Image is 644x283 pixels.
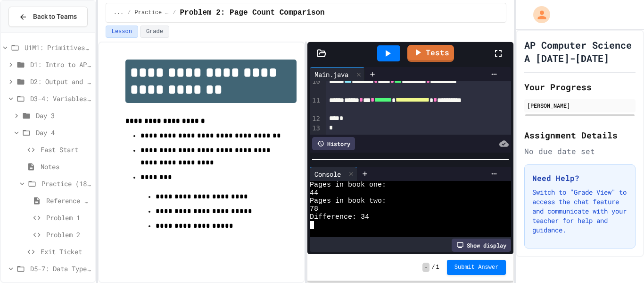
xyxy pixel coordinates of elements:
[30,264,91,274] span: D5-7: Data Types and Number Calculations
[452,239,511,252] div: Show display
[312,137,355,150] div: History
[524,80,636,94] h2: Your Progress
[41,179,91,189] span: Practice (18 mins)
[310,213,369,221] span: Difference: 34
[310,205,318,213] span: 78
[106,26,138,38] button: Lesson
[310,114,322,124] div: 12
[310,69,353,79] div: Main.java
[422,263,429,272] span: -
[527,101,633,110] div: [PERSON_NAME]
[454,264,499,271] span: Submit Answer
[41,162,91,172] span: Notes
[41,145,91,154] span: Fast Start
[310,96,322,115] div: 11
[30,94,91,103] span: D3-4: Variables and Input
[532,188,627,235] p: Switch to "Grade View" to access the chat feature and communicate with your teacher for help and ...
[436,264,439,271] span: 1
[310,124,322,133] div: 13
[310,77,322,96] div: 10
[532,172,627,184] h3: Need Help?
[310,169,346,179] div: Console
[310,181,386,189] span: Pages in book one:
[30,60,91,69] span: D1: Intro to APCSA
[180,7,324,18] span: Problem 2: Page Count Comparison
[310,189,318,197] span: 44
[523,4,553,26] div: My Account
[36,128,91,137] span: Day 4
[310,67,365,81] div: Main.java
[524,38,636,65] h1: AP Computer Science A [DATE]-[DATE]
[30,77,91,86] span: D2: Output and Compiling Code
[431,264,435,271] span: /
[8,7,88,27] button: Back to Teams
[524,129,636,142] h2: Assignment Details
[25,43,91,52] span: U1M1: Primitives, Variables, Basic I/O
[46,196,91,206] span: Reference Link
[173,9,176,17] span: /
[407,45,454,62] a: Tests
[140,26,169,38] button: Grade
[310,197,386,205] span: Pages in book two:
[114,9,124,17] span: ...
[524,146,636,157] div: No due date set
[41,247,91,257] span: Exit Ticket
[36,111,91,120] span: Day 3
[127,9,131,17] span: /
[135,9,169,17] span: Practice (10 mins)
[310,167,357,181] div: Console
[447,260,506,275] button: Submit Answer
[33,12,77,22] span: Back to Teams
[46,230,91,240] span: Problem 2
[46,213,91,223] span: Problem 1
